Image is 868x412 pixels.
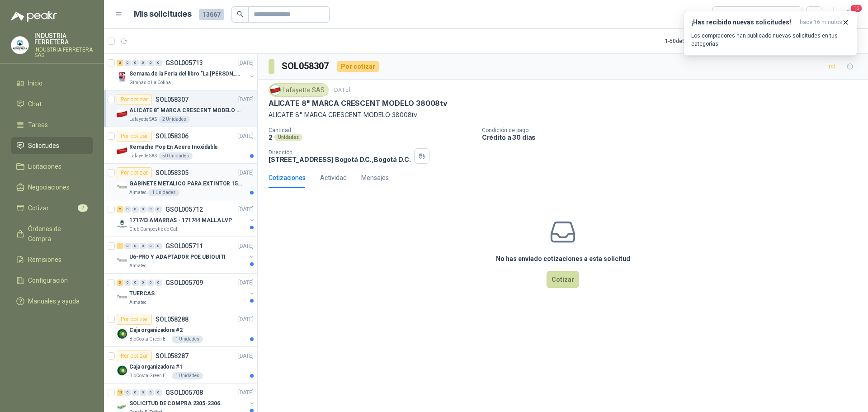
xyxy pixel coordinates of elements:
[129,106,242,115] p: ALICATE 8" MARCA CRESCENT MODELO 38008tv
[117,94,152,105] div: Por cotizar
[28,275,68,285] span: Configuración
[117,292,127,303] img: Company Logo
[129,152,157,160] p: Lafayette SAS
[482,127,864,133] p: Condición de pago
[11,95,93,113] a: Chat
[129,79,171,86] p: Gimnasio La Colina
[117,72,127,83] img: Company Logo
[117,314,152,325] div: Por cotizar
[238,279,254,287] p: [DATE]
[155,60,162,66] div: 0
[269,149,410,156] p: Dirección
[117,389,123,396] div: 13
[28,224,85,244] span: Órdenes de Compra
[361,173,389,183] div: Mensajes
[28,161,61,171] span: Licitaciones
[117,206,123,213] div: 2
[11,272,93,289] a: Configuración
[78,204,88,212] span: 7
[129,262,146,270] p: Almatec
[156,170,189,176] p: SOL058305
[684,11,857,56] button: ¡Has recibido nuevas solicitudes!hace 16 minutos Los compradores han publicado nuevas solicitudes...
[148,189,179,196] div: 1 Unidades
[124,243,131,249] div: 0
[117,167,152,178] div: Por cotizar
[117,277,255,306] a: 3 0 0 0 0 0 GSOL005709[DATE] Company LogoTUERCASAlmatec
[800,19,842,26] span: hace 16 minutos
[11,116,93,133] a: Tareas
[124,279,131,286] div: 0
[238,95,254,104] p: [DATE]
[155,389,162,396] div: 0
[117,328,127,339] img: Company Logo
[238,388,254,397] p: [DATE]
[28,99,42,109] span: Chat
[129,70,242,78] p: Semana de la Feria del libro "La [PERSON_NAME]"
[129,299,146,306] p: Almatec
[147,279,154,286] div: 0
[238,205,254,214] p: [DATE]
[238,132,254,141] p: [DATE]
[238,315,254,324] p: [DATE]
[238,169,254,177] p: [DATE]
[124,389,131,396] div: 0
[156,353,189,359] p: SOL058287
[147,389,154,396] div: 0
[28,255,61,265] span: Remisiones
[691,32,849,48] p: Los compradores han publicado nuevas solicitudes en tus categorías.
[172,372,203,379] div: 1 Unidades
[140,389,146,396] div: 0
[129,326,183,335] p: Caja organizadora #2
[28,78,42,88] span: Inicio
[117,255,127,266] img: Company Logo
[129,363,183,371] p: Caja organizadora #1
[269,83,329,97] div: Lafayette SAS
[124,206,131,213] div: 0
[132,243,139,249] div: 0
[165,60,203,66] p: GSOL005713
[129,336,170,343] p: BioCosta Green Energy S.A.S
[332,86,350,95] p: [DATE]
[11,37,28,54] img: Company Logo
[238,352,254,360] p: [DATE]
[165,389,203,396] p: GSOL005708
[129,289,155,298] p: TUERCAS
[718,9,737,19] div: Todas
[11,11,57,22] img: Logo peakr
[129,180,242,188] p: GABINETE METALICO PARA EXTINTOR 15 LB
[665,34,724,48] div: 1 - 50 de 8404
[117,131,152,142] div: Por cotizar
[117,350,152,361] div: Por cotizar
[104,90,257,127] a: Por cotizarSOL058307[DATE] Company LogoALICATE 8" MARCA CRESCENT MODELO 38008tvLafayette SAS2 Uni...
[117,57,255,86] a: 2 0 0 0 0 0 GSOL005713[DATE] Company LogoSemana de la Feria del libro "La [PERSON_NAME]"Gimnasio ...
[28,141,59,151] span: Solicitudes
[482,133,864,141] p: Crédito a 30 días
[140,279,146,286] div: 0
[117,218,127,229] img: Company Logo
[117,60,123,66] div: 2
[11,158,93,175] a: Licitaciones
[129,226,179,233] p: Club Campestre de Cali
[11,293,93,310] a: Manuales y ayuda
[28,203,49,213] span: Cotizar
[117,243,123,249] div: 1
[140,60,146,66] div: 0
[132,206,139,213] div: 0
[841,6,857,23] button: 16
[337,61,379,72] div: Por cotizar
[156,96,189,103] p: SOL058307
[129,372,170,379] p: BioCosta Green Energy S.A.S
[199,9,224,20] span: 13667
[104,310,257,347] a: Por cotizarSOL058288[DATE] Company LogoCaja organizadora #2BioCosta Green Energy S.A.S1 Unidades
[129,253,226,261] p: U6-PRO Y ADAPTADOR POE UBIQUITI
[129,143,218,152] p: Remache Pop En Acero Inoxidable
[159,152,193,160] div: 50 Unidades
[104,127,257,164] a: Por cotizarSOL058306[DATE] Company LogoRemache Pop En Acero InoxidableLafayette SAS50 Unidades
[129,216,232,225] p: 171743 AMARRAS - 171744 MALLA LVP
[34,33,93,45] p: INDUSTRIA FERRETERA
[165,279,203,286] p: GSOL005709
[11,251,93,268] a: Remisiones
[165,243,203,249] p: GSOL005711
[28,182,70,192] span: Negociaciones
[172,336,203,343] div: 1 Unidades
